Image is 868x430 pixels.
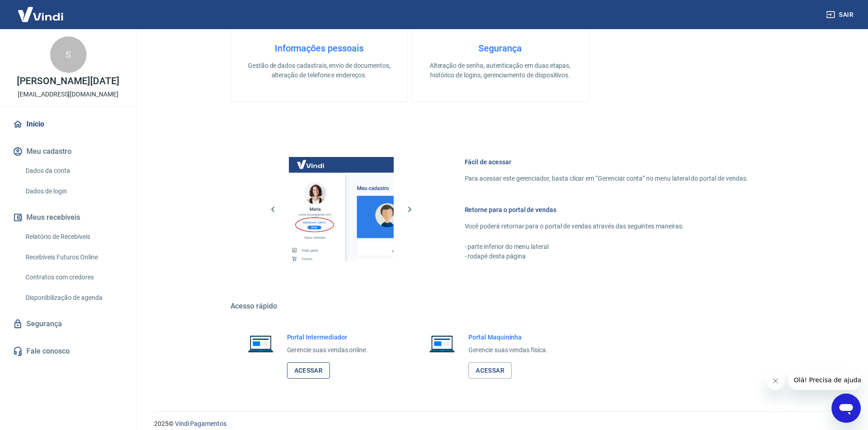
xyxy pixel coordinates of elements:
a: Relatório de Recebíveis [22,228,125,246]
button: Meus recebíveis [11,207,125,228]
a: Dados de login [22,182,125,201]
a: Vindi Pagamentos [175,420,226,427]
a: Recebíveis Futuros Online [22,248,125,267]
a: Fale conosco [11,341,125,361]
p: Alteração de senha, autenticação em duas etapas, histórico de logins, gerenciamento de dispositivos. [426,61,574,80]
p: 2025 © [154,419,846,429]
p: Gerencie suas vendas online. [287,345,368,355]
a: Dados da conta [22,162,125,180]
h5: Acesso rápido [231,302,770,311]
p: [PERSON_NAME][DATE] [17,76,119,86]
iframe: Botão para abrir a janela de mensagens [832,394,861,423]
p: - parte inferior do menu lateral [465,242,748,252]
button: Sair [824,6,857,23]
a: Início [11,114,125,134]
img: Imagem da dashboard mostrando o botão de gerenciar conta na sidebar no lado esquerdo [289,157,394,262]
p: Para acessar este gerenciador, basta clicar em “Gerenciar conta” no menu lateral do portal de ven... [465,174,748,183]
h6: Portal Maquininha [468,333,548,342]
h4: Segurança [426,43,574,54]
iframe: Fechar mensagem [766,372,785,390]
p: - rodapé desta página [465,252,748,261]
div: S [50,36,87,73]
p: Gerencie suas vendas física. [468,345,548,355]
button: Meu cadastro [11,142,125,162]
a: Contratos com credores [22,268,125,287]
h4: Informações pessoais [246,43,393,54]
img: Vindi [11,0,70,28]
h6: Retorne para o portal de vendas [465,205,748,214]
p: Gestão de dados cadastrais, envio de documentos, alteração de telefone e endereços. [246,61,393,80]
a: Segurança [11,314,125,334]
a: Acessar [287,362,330,379]
iframe: Mensagem da empresa [788,370,861,390]
a: Disponibilização de agenda [22,288,125,307]
h6: Fácil de acessar [465,157,748,167]
h6: Portal Intermediador [287,333,368,342]
img: Imagem de um notebook aberto [241,333,280,354]
p: Você poderá retornar para o portal de vendas através das seguintes maneiras: [465,222,748,231]
a: Acessar [468,362,512,379]
p: [EMAIL_ADDRESS][DOMAIN_NAME] [18,90,118,99]
span: Olá! Precisa de ajuda? [5,6,77,14]
img: Imagem de um notebook aberto [423,333,461,354]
